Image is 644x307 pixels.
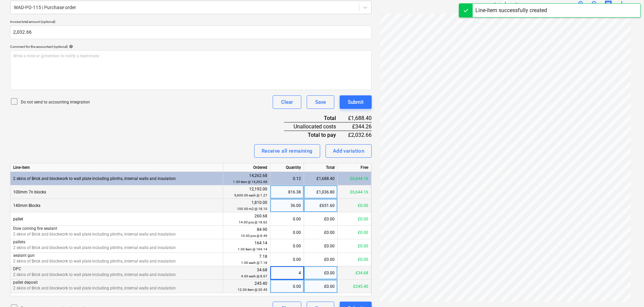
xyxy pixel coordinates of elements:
[241,234,267,238] small: 10.00 pcs @ 8.49
[226,186,267,198] div: 12,192.00
[273,185,301,199] div: 816.38
[223,163,270,172] div: Ordered
[338,212,371,226] div: £0.00
[338,185,371,199] div: £6,644.16
[304,172,338,185] div: £1,688.40
[238,247,267,251] small: 1.00 item @ 164.14
[241,261,267,265] small: 1.00 each @ 7.18
[273,199,301,212] div: 36.00
[315,98,326,106] div: Save
[304,239,338,253] div: £0.00
[21,99,90,105] p: Do not send to accounting integration
[262,147,313,155] div: Receive all remaining
[333,147,365,155] div: Add variation
[13,286,176,290] span: 2 skins of Brick and blockwork to wall plate including plinths, internal walls and insulation
[610,275,644,307] iframe: Chat Widget
[347,131,372,139] div: £2,032.66
[68,44,73,49] span: help
[281,98,293,106] div: Clear
[10,163,223,172] div: Line-item
[226,253,267,266] div: 7.18
[338,253,371,266] div: £0.00
[273,172,301,185] div: 0.12
[284,122,346,131] div: Unallocated costs
[304,280,338,293] div: £0.00
[13,267,21,271] span: DPC
[338,266,371,280] div: £34.68
[241,274,267,278] small: 4.00 each @ 8.67
[347,122,372,131] div: £344.26
[13,232,176,237] span: 2 skins of Brick and blockwork to wall plate including plinths, internal walls and insulation
[10,199,223,212] div: 140mm Blocks
[239,220,267,224] small: 14.00 pcs @ 18.62
[10,20,372,25] p: Invoice total amount (optional)
[234,193,267,197] small: 9,600.00 each @ 1.27
[226,226,267,239] div: 84.90
[226,240,267,252] div: 164.14
[273,226,301,239] div: 0.00
[13,245,176,250] span: 2 skins of Brick and blockwork to wall plate including plinths, internal walls and insulation
[326,144,372,158] button: Add variation
[304,226,338,239] div: £0.00
[304,163,338,172] div: Total
[307,95,334,109] button: Save
[238,288,267,291] small: 12.00 item @ 20.45
[273,95,301,109] button: Clear
[13,176,176,181] span: 2 skins of Brick and blockwork to wall plate including plinths, internal walls and insulation
[226,173,267,185] div: 14,262.68
[10,212,223,226] div: pallet
[270,163,304,172] div: Quantity
[13,272,176,277] span: 2 skins of Brick and blockwork to wall plate including plinths, internal walls and insulation
[338,239,371,253] div: £0.00
[338,226,371,239] div: £0.00
[284,114,346,122] div: Total
[340,95,372,109] button: Submit
[304,185,338,199] div: £1,036.80
[226,280,267,293] div: 245.40
[338,280,371,293] div: £245.40
[304,253,338,266] div: £0.00
[226,213,267,225] div: 260.68
[338,199,371,212] div: £0.00
[254,144,320,158] button: Receive all remaining
[284,131,346,139] div: Total to pay
[348,98,364,106] div: Submit
[338,163,371,172] div: Free
[226,267,267,279] div: 34.68
[304,266,338,280] div: £0.00
[475,6,547,14] div: Line-item successfully created
[13,253,35,258] span: sealant gun
[226,199,267,212] div: 1,810.00
[347,114,372,122] div: £1,688.40
[338,172,371,185] div: £6,644.16
[304,212,338,226] div: £0.00
[13,226,57,231] span: Dow corning fire sealant
[13,259,176,264] span: 2 skins of Brick and blockwork to wall plate including plinths, internal walls and insulation
[13,240,25,244] span: pallets
[273,280,301,293] div: 0.00
[233,180,267,184] small: 1.00 item @ 14,262.68
[304,199,338,212] div: £651.60
[13,280,38,285] span: pallet deposit
[10,26,372,39] input: Invoice total amount (optional)
[273,253,301,266] div: 0.00
[10,185,223,199] div: 100mm 7n blocks
[10,44,372,49] div: Comment for the accountant (optional)
[273,239,301,253] div: 0.00
[237,207,267,211] small: 100.00 m2 @ 18.10
[273,212,301,226] div: 0.00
